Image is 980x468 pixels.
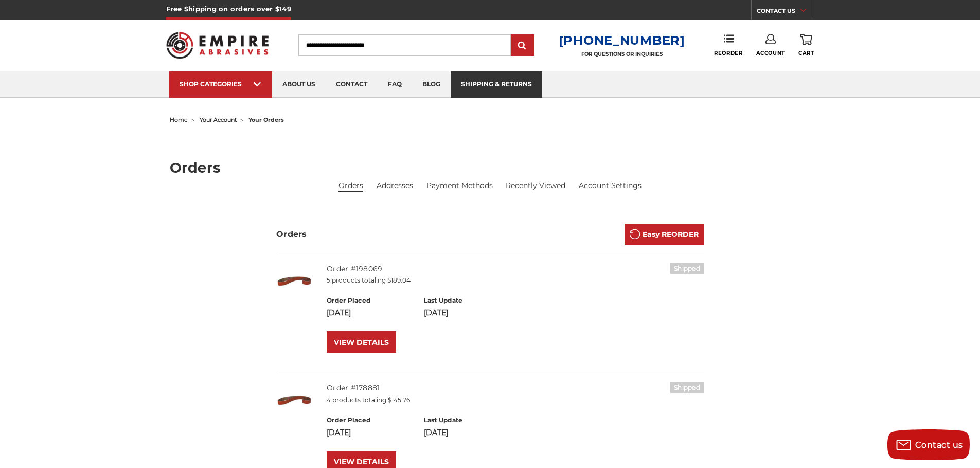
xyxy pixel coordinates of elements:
h6: Order Placed [327,296,413,305]
p: 4 products totaling $145.76 [327,396,704,405]
a: about us [272,71,326,98]
a: Reorder [714,34,742,56]
h6: Last Update [424,296,510,305]
a: Payment Methods [426,180,493,191]
button: Contact us [887,429,970,460]
a: faq [378,71,412,98]
span: [DATE] [424,428,448,437]
a: Easy REORDER [625,224,704,245]
a: Order #198069 [327,264,382,273]
li: Orders [338,180,363,192]
span: [DATE] [327,428,351,437]
p: 5 products totaling $189.04 [327,276,704,285]
h6: Shipped [670,263,704,274]
span: Reorder [714,50,742,57]
p: FOR QUESTIONS OR INQUIRIES [559,51,685,58]
h6: Last Update [424,416,510,425]
img: 2" x 72" Ceramic Pipe Sanding Belt [276,382,312,418]
span: Contact us [915,440,963,450]
h6: Shipped [670,382,704,393]
span: Account [756,50,785,57]
a: Cart [798,34,814,57]
a: Addresses [377,180,413,191]
a: shipping & returns [451,71,542,98]
span: [DATE] [327,308,351,317]
a: contact [326,71,378,98]
span: [DATE] [424,308,448,317]
span: your orders [248,116,284,123]
img: Empire Abrasives [166,25,269,65]
a: VIEW DETAILS [327,331,396,353]
a: home [170,116,188,123]
a: CONTACT US [757,5,814,20]
a: Account Settings [579,180,642,191]
input: Submit [512,35,533,56]
a: Order #178881 [327,383,380,392]
h6: Order Placed [327,416,413,425]
h1: Orders [170,161,811,175]
a: blog [412,71,451,98]
img: 2" x 72" Ceramic Pipe Sanding Belt [276,263,312,299]
a: Recently Viewed [506,180,565,191]
span: Cart [798,50,814,57]
a: [PHONE_NUMBER] [559,33,685,48]
h3: Orders [276,228,307,240]
a: your account [200,116,237,123]
div: SHOP CATEGORIES [180,80,262,88]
